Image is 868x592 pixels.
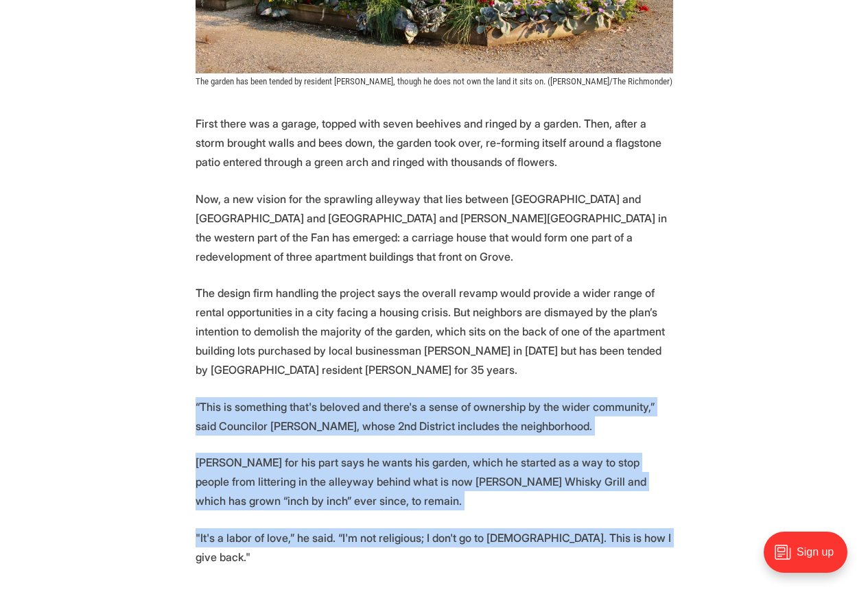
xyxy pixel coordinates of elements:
[196,114,673,171] p: First there was a garage, topped with seven beehives and ringed by a garden. Then, after a storm ...
[196,453,673,510] p: [PERSON_NAME] for his part says he wants his garden, which he started as a way to stop people fro...
[196,283,673,379] p: The design firm handling the project says the overall revamp would provide a wider range of renta...
[196,528,673,567] p: "It's a labor of love,” he said. “I'm not religious; I don't go to [DEMOGRAPHIC_DATA]. This is ho...
[196,397,673,436] p: “This is something that's beloved and there's a sense of ownership by the wider community,” said ...
[196,76,672,86] span: The garden has been tended by resident [PERSON_NAME], though he does not own the land it sits on....
[752,525,868,592] iframe: portal-trigger
[196,189,673,266] p: Now, a new vision for the sprawling alleyway that lies between [GEOGRAPHIC_DATA] and [GEOGRAPHIC_...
